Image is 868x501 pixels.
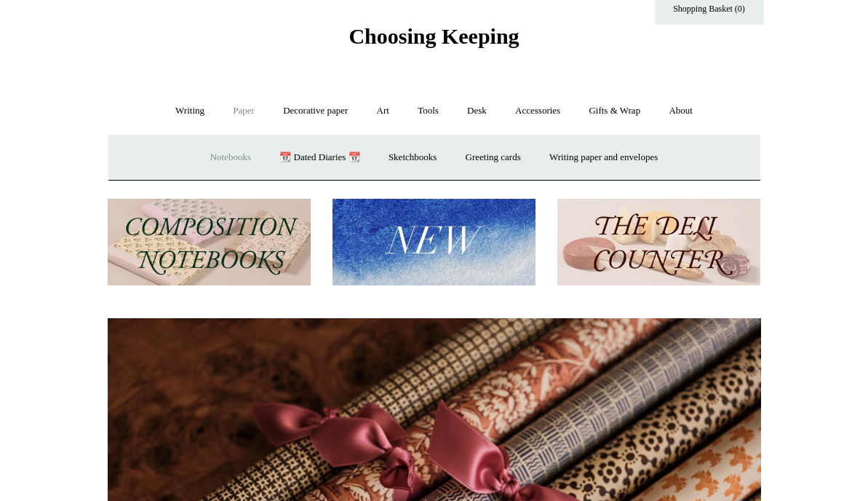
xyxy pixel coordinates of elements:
a: Tools [405,92,452,130]
a: About [656,92,706,130]
a: Decorative paper [270,92,361,130]
a: Accessories [502,92,573,130]
span: Choosing Keeping [349,24,519,48]
a: Sketchbooks [375,138,450,177]
a: Writing paper and envelopes [536,138,671,177]
a: Writing [162,92,218,130]
img: The Deli Counter [557,199,760,285]
a: 📆 Dated Diaries 📆 [266,138,373,177]
img: 202302 Composition ledgers.jpg__PID:69722ee6-fa44-49dd-a067-31375e5d54ec [108,199,311,285]
a: Art [364,92,402,130]
a: Desk [454,92,500,130]
a: Choosing Keeping [349,36,519,46]
a: Gifts & Wrap [576,92,653,130]
a: Paper [220,92,268,130]
a: Greeting cards [453,138,534,177]
img: New.jpg__PID:f73bdf93-380a-4a35-bcfe-7823039498e1 [333,199,535,285]
a: Notebooks [197,138,264,177]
